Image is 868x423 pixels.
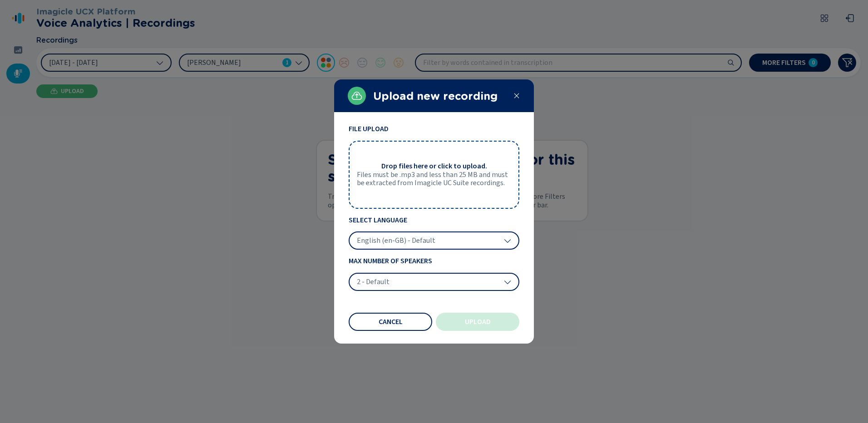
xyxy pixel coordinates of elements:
svg: chevron-down [504,278,511,285]
span: English (en-GB) - Default [357,236,435,245]
button: Upload [436,313,519,331]
svg: close [513,92,520,99]
h2: Upload new recording [373,90,506,103]
svg: chevron-down [504,237,511,244]
span: Files must be .mp3 and less than 25 MB and must be extracted from Imagicle UC Suite recordings. [357,171,511,187]
span: Select Language [349,216,519,224]
span: File Upload [349,125,519,133]
span: 2 - Default [357,277,390,286]
span: Drop files here or click to upload. [381,162,487,170]
span: Cancel [379,318,403,325]
button: Cancel [349,313,432,331]
span: Upload [465,318,491,325]
span: Max Number of Speakers [349,257,519,265]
